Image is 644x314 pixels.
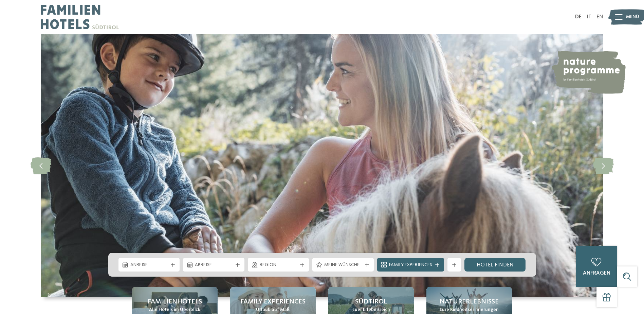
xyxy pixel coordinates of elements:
span: anfragen [583,271,610,276]
span: Abreise [195,262,233,268]
span: Anreise [130,262,168,268]
span: Euer Erlebnisreich [352,307,390,313]
a: Hotel finden [464,258,526,272]
span: Naturerlebnisse [440,297,499,307]
span: Family Experiences [240,297,306,307]
a: IT [587,14,591,20]
span: Urlaub auf Maß [256,307,290,313]
span: Meine Wünsche [324,262,362,268]
span: Menü [626,14,639,20]
span: Familienhotels [148,297,202,307]
span: Family Experiences [389,262,432,268]
img: nature programme by Familienhotels Südtirol [551,51,626,94]
span: Region [260,262,297,268]
span: Eure Kindheitserinnerungen [440,307,499,313]
span: Alle Hotels im Überblick [149,307,200,313]
a: DE [575,14,582,20]
img: Familienhotels Südtirol: The happy family places [41,34,603,297]
span: Südtirol [355,297,387,307]
a: anfragen [576,246,617,287]
a: EN [596,14,603,20]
